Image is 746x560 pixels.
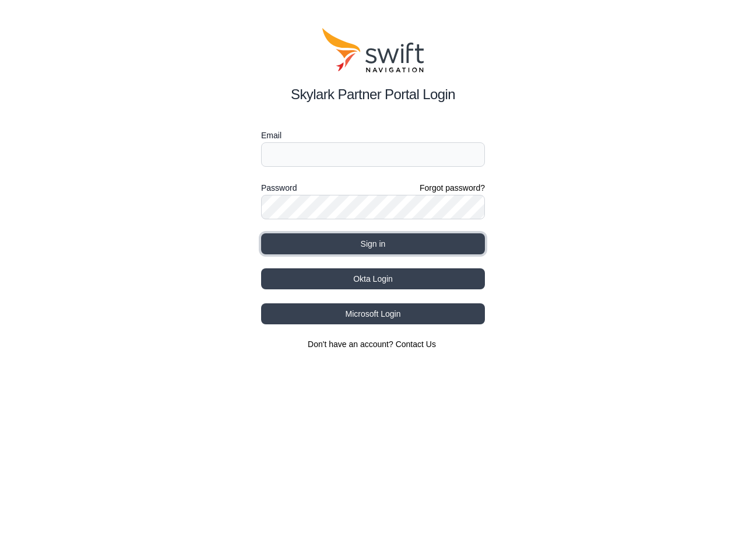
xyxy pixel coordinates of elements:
[261,338,485,350] section: Don't have an account?
[261,268,485,289] button: Okta Login
[261,84,485,105] h2: Skylark Partner Portal Login
[261,128,485,142] label: Email
[261,233,485,254] button: Sign in
[261,181,297,195] label: Password
[420,182,485,194] a: Forgot password?
[261,303,485,324] button: Microsoft Login
[396,339,436,349] a: Contact Us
